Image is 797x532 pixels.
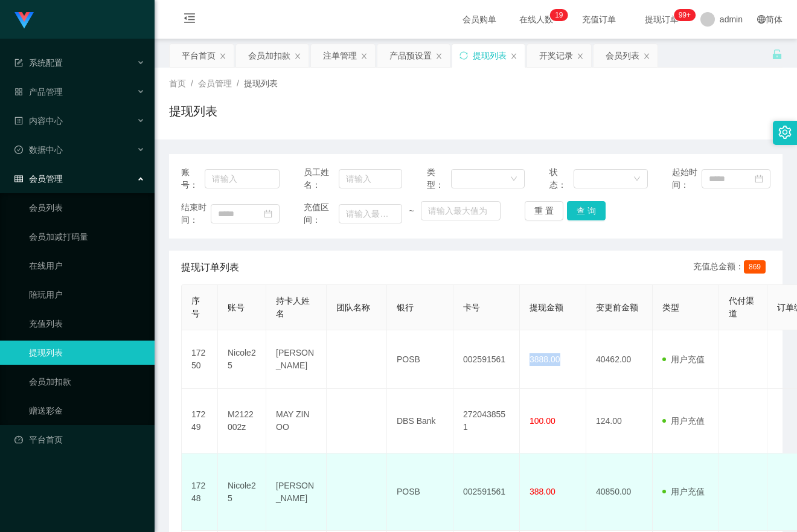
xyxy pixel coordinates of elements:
[459,51,468,60] i: 图标: sync
[14,12,34,29] img: logo.9652507e.png
[672,166,702,191] span: 起始时间：
[510,53,517,60] i: 图标: close
[182,330,218,389] td: 17250
[387,453,453,531] td: POSB
[510,175,517,184] i: 图标: down
[525,201,563,220] button: 重 置
[14,117,23,125] i: 图标: profile
[182,44,216,67] div: 平台首页
[755,175,763,183] i: 图标: calendar
[643,53,650,60] i: 图标: close
[555,9,559,21] p: 1
[29,399,145,423] a: 赠送彩金
[772,49,783,60] i: 图标: unlock
[539,44,573,67] div: 开奖记录
[586,453,653,531] td: 40850.00
[586,330,653,389] td: 40462.00
[294,53,301,60] i: 图标: close
[453,389,520,453] td: 2720438551
[453,453,520,531] td: 002591561
[264,210,272,218] i: 图标: calendar
[530,416,555,426] span: 100.00
[29,283,145,307] a: 陪玩用户
[744,260,766,274] span: 869
[228,303,245,312] span: 账号
[550,9,568,21] sup: 19
[360,53,368,60] i: 图标: close
[14,116,63,126] span: 内容中心
[339,169,402,188] input: 请输入
[248,44,290,67] div: 会员加扣款
[530,354,560,364] span: 3888.00
[14,58,63,68] span: 系统配置
[387,389,453,453] td: DBS Bank
[219,53,226,60] i: 图标: close
[304,201,339,226] span: 充值区间：
[198,79,232,88] span: 会员管理
[266,330,327,389] td: [PERSON_NAME]
[693,260,770,275] div: 充值总金额：
[662,416,705,426] span: 用户充值
[29,254,145,278] a: 在线用户
[169,79,186,88] span: 首页
[181,260,239,275] span: 提现订单列表
[577,53,584,60] i: 图标: close
[266,389,327,453] td: MAY ZIN OO
[596,303,638,312] span: 变更前金额
[662,487,705,496] span: 用户充值
[323,44,357,67] div: 注单管理
[567,201,606,220] button: 查 询
[14,87,63,97] span: 产品管理
[633,175,641,184] i: 图标: down
[304,166,339,191] span: 员工姓名：
[182,389,218,453] td: 17249
[586,389,653,453] td: 124.00
[387,330,453,389] td: POSB
[29,341,145,365] a: 提现列表
[402,205,421,217] span: ~
[29,225,145,249] a: 会员加减打码量
[729,296,754,318] span: 代付渠道
[169,1,210,39] i: 图标: menu-fold
[662,354,705,364] span: 用户充值
[559,9,563,21] p: 9
[29,196,145,220] a: 会员列表
[14,88,23,96] i: 图标: appstore-o
[205,169,280,188] input: 请输入
[14,145,63,155] span: 数据中心
[549,166,574,191] span: 状态：
[14,428,145,452] a: 图标: dashboard平台首页
[606,44,639,67] div: 会员列表
[576,15,622,24] span: 充值订单
[389,44,432,67] div: 产品预设置
[181,166,205,191] span: 账号：
[29,370,145,394] a: 会员加扣款
[14,146,23,154] i: 图标: check-circle-o
[29,312,145,336] a: 充值列表
[530,303,563,312] span: 提现金额
[421,201,501,220] input: 请输入最大值为
[276,296,310,318] span: 持卡人姓名
[463,303,480,312] span: 卡号
[14,175,23,183] i: 图标: table
[191,296,200,318] span: 序号
[237,79,239,88] span: /
[14,59,23,67] i: 图标: form
[339,204,402,223] input: 请输入最小值为
[336,303,370,312] span: 团队名称
[513,15,559,24] span: 在线人数
[473,44,507,67] div: 提现列表
[530,487,555,496] span: 388.00
[182,453,218,531] td: 17248
[218,330,266,389] td: Nicole25
[266,453,327,531] td: [PERSON_NAME]
[662,303,679,312] span: 类型
[674,9,696,21] sup: 965
[427,166,452,191] span: 类型：
[169,102,217,120] h1: 提现列表
[218,453,266,531] td: Nicole25
[14,174,63,184] span: 会员管理
[397,303,414,312] span: 银行
[435,53,443,60] i: 图标: close
[181,201,211,226] span: 结束时间：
